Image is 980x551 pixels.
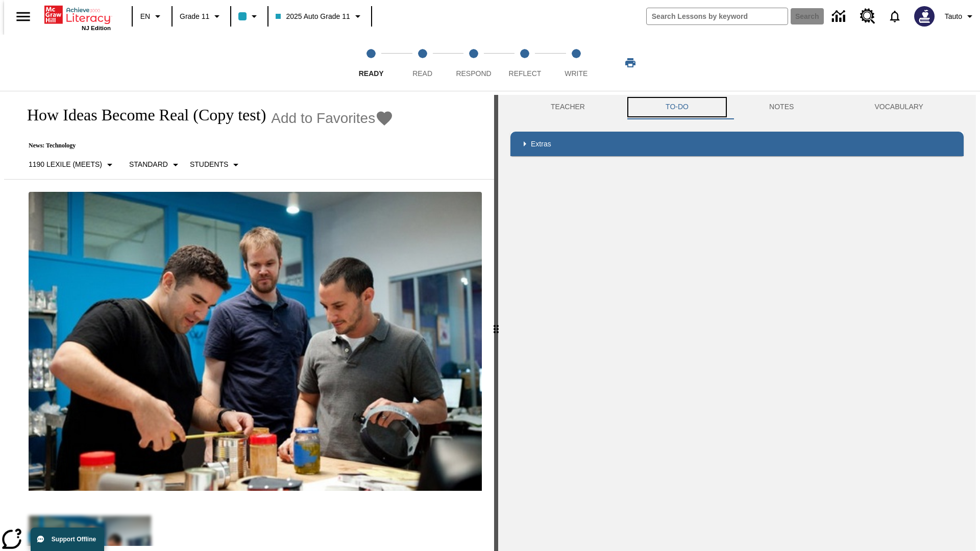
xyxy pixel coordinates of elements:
[129,159,168,170] p: Standard
[359,69,384,78] span: Ready
[510,95,964,119] div: Instructional Panel Tabs
[271,110,375,127] span: Add to Favorites
[16,142,394,149] p: News: Technology
[494,95,498,551] div: Press Enter or Spacebar and then press right and left arrow keys to move the slider
[4,95,494,546] div: reading
[547,35,606,91] button: Write step 5 of 5
[854,3,881,30] a: Resource Center, Will open in new tab
[24,156,120,174] button: Select Lexile, 1190 Lexile (Meets)
[456,69,491,78] span: Respond
[412,69,432,78] span: Read
[914,6,935,27] img: Avatar
[834,95,964,119] button: VOCABULARY
[234,7,264,26] button: Class color is light blue. Change class color
[276,11,350,22] span: 2025 Auto Grade 11
[614,54,647,72] button: Print
[531,139,551,149] p: Extras
[140,11,150,22] span: EN
[272,7,367,26] button: Class: 2025 Auto Grade 11, Select your class
[186,156,246,174] button: Select Student
[190,159,228,170] p: Students
[495,35,554,91] button: Reflect step 4 of 5
[625,95,729,119] button: TO-DO
[341,35,401,91] button: Ready step 1 of 5
[8,2,38,32] button: Open side menu
[498,95,976,551] div: activity
[444,35,503,91] button: Respond step 3 of 5
[29,159,102,170] p: 1190 Lexile (Meets)
[393,35,452,91] button: Read step 2 of 5
[941,7,980,26] button: Profile/Settings
[82,25,111,31] span: NJ Edition
[509,69,542,78] span: Reflect
[52,536,96,543] span: Support Offline
[180,11,209,22] span: Grade 11
[16,106,266,124] h1: How Ideas Become Real (Copy test)
[510,132,964,156] div: Extras
[29,192,482,491] img: Quirky founder Ben Kaufman tests a new product with co-worker Gaz Brown and product inventor Jon ...
[136,7,168,26] button: Language: EN, Select a language
[125,156,186,174] button: Scaffolds, Standard
[647,8,788,24] input: search field
[826,3,854,31] a: Data Center
[881,3,908,30] a: Notifications
[565,69,587,78] span: Write
[729,95,834,119] button: NOTES
[44,4,111,31] div: Home
[31,528,104,551] button: Support Offline
[176,7,227,26] button: Grade: Grade 11, Select a grade
[945,11,962,22] span: Tauto
[510,95,625,119] button: Teacher
[908,3,941,30] button: Select a new avatar
[271,109,394,127] button: Add to Favorites - How Ideas Become Real (Copy test)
